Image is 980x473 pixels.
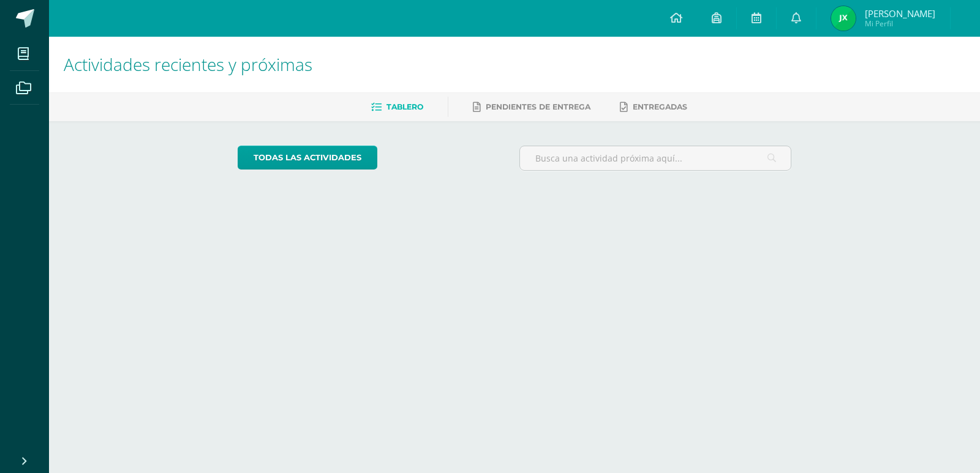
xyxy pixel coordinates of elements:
a: todas las Actividades [238,146,377,169]
span: Pendientes de entrega [486,102,590,111]
span: Tablero [386,102,423,111]
a: Pendientes de entrega [473,97,590,117]
img: 3fd6906aaf58225d4df085d3a729ea31.png [831,6,856,31]
a: Tablero [371,97,423,117]
span: Actividades recientes y próximas [64,53,312,76]
span: Entregadas [633,102,687,111]
span: [PERSON_NAME] [865,7,935,20]
span: Mi Perfil [865,18,935,29]
a: Entregadas [620,97,687,117]
input: Busca una actividad próxima aquí... [520,146,791,170]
